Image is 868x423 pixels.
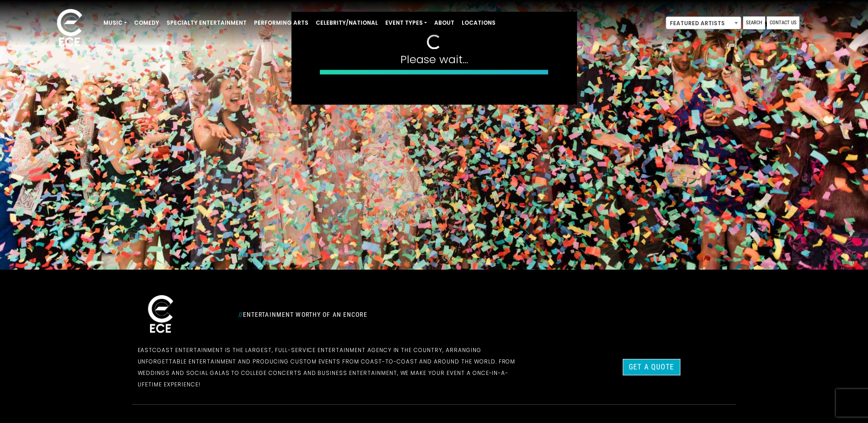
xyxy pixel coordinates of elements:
a: Music [100,15,130,31]
a: Event Types [382,15,431,31]
span: // [238,311,243,318]
span: Featured Artists [666,16,741,29]
span: Featured Artists [666,17,741,30]
div: Entertainment Worthy of an Encore [233,307,535,322]
a: Performing Arts [250,15,312,31]
img: ece_new_logo_whitev2-1.png [47,6,92,51]
img: ece_new_logo_whitev2-1.png [138,293,183,337]
a: Locations [458,15,499,31]
a: Contact Us [767,16,799,29]
a: Specialty Entertainment [163,15,250,31]
a: Get a Quote [623,359,680,375]
a: Celebrity/National [312,15,382,31]
h4: Please wait... [320,53,549,66]
a: Search [743,16,765,29]
p: EastCoast Entertainment is the largest, full-service entertainment agency in the country, arrangi... [138,344,529,390]
a: Comedy [130,15,163,31]
a: About [431,15,458,31]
